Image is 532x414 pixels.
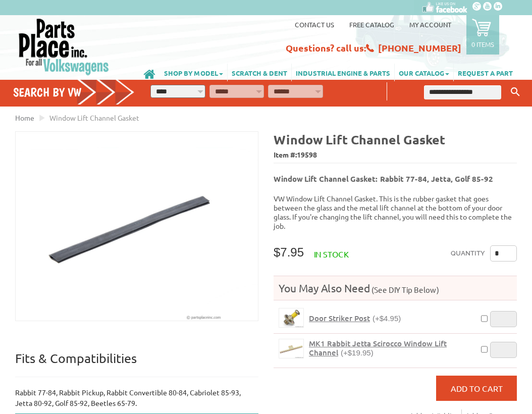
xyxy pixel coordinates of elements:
[309,313,370,323] span: Door Striker Post
[16,132,258,321] img: Window Lift Channel Gasket
[454,64,517,81] a: REQUEST A PART
[508,84,523,100] button: Keyword Search
[279,308,303,327] img: Door Striker Post
[436,376,517,401] button: Add to Cart
[274,131,445,147] b: Window Lift Channel Gasket
[309,339,474,357] a: MK1 Rabbit Jetta Scirocco Window Lift Channel(+$19.95)
[15,387,258,408] p: Rabbit 77-84, Rabbit Pickup, Rabbit Convertible 80-84, Cabriolet 85-93, Jetta 80-92, Golf 85-92, ...
[292,64,394,81] a: INDUSTRIAL ENGINE & PARTS
[471,40,494,48] p: 0 items
[279,308,304,328] a: Door Striker Post
[373,314,401,323] span: (+$4.95)
[451,383,503,393] span: Add to Cart
[49,113,139,122] span: Window Lift Channel Gasket
[15,113,34,122] a: Home
[295,20,334,29] a: Contact us
[279,339,303,358] img: MK1 Rabbit Jetta Scirocco Window Lift Channel
[309,314,401,323] a: Door Striker Post(+$4.95)
[466,15,499,55] a: 0 items
[228,64,291,81] a: SCRATCH & DENT
[395,64,453,81] a: OUR CATALOG
[18,18,110,76] img: Parts Place Inc!
[349,20,394,29] a: Free Catalog
[309,338,447,357] span: MK1 Rabbit Jetta Scirocco Window Lift Channel
[279,339,304,358] a: MK1 Rabbit Jetta Scirocco Window Lift Channel
[409,20,451,29] a: My Account
[451,245,485,262] label: Quantity
[274,148,517,163] span: Item #:
[274,245,304,259] span: $7.95
[274,194,517,230] p: VW Window Lift Channel Gasket. This is the rubber gasket that goes between the glass and the meta...
[314,249,349,259] span: In stock
[160,64,227,81] a: SHOP BY MODEL
[297,150,317,159] span: 19598
[15,350,258,377] p: Fits & Compatibilities
[341,348,374,357] span: (+$19.95)
[370,285,439,294] span: (See DIY Tip Below)
[274,281,517,295] h4: You May Also Need
[274,174,493,184] b: Window Lift Channel Gasket: Rabbit 77-84, Jetta, Golf 85-92
[13,85,135,99] h4: Search by VW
